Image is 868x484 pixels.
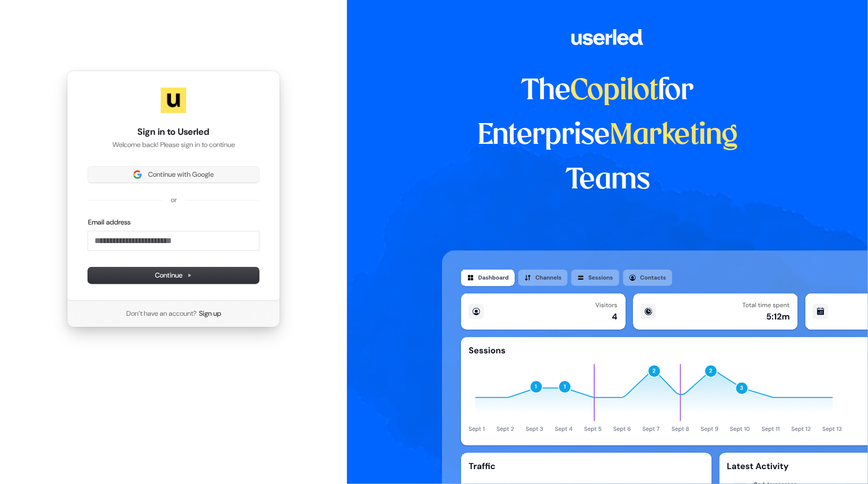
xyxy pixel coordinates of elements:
h1: Sign in to Userled [88,126,259,139]
button: Continue [88,267,259,283]
img: Userled [161,88,186,113]
img: Sign in with Google [133,170,142,179]
span: Continue [155,271,192,280]
label: Email address [88,218,131,227]
button: Sign in with GoogleContinue with Google [88,167,259,183]
span: Marketing [610,122,739,150]
span: Continue with Google [148,170,214,179]
h1: The for Enterprise Teams [442,69,774,203]
span: Copilot [571,77,658,105]
span: Don’t have an account? [126,309,197,318]
p: or [171,195,177,205]
p: Welcome back! Please sign in to continue [88,140,259,150]
a: Sign up [199,309,221,318]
